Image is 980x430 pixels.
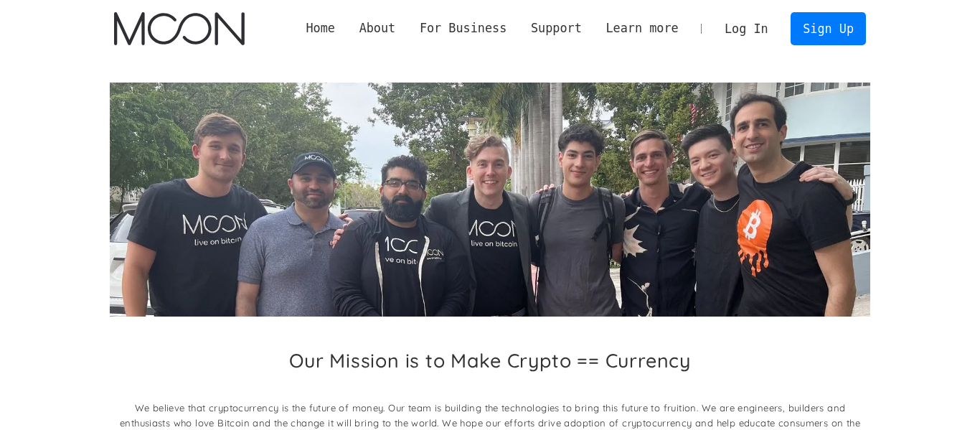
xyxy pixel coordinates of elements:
div: For Business [420,19,507,37]
a: Log In [712,13,780,45]
div: About [347,19,407,37]
div: About [359,19,396,37]
h2: Our Mission is to Make Crypto == Currency [289,349,691,372]
div: Support [531,19,582,37]
a: Sign Up [791,12,865,45]
img: Moon Logo [114,12,244,45]
div: Support [519,19,593,37]
div: Learn more [594,19,691,37]
div: For Business [407,19,519,37]
div: Learn more [606,19,678,37]
a: home [114,12,244,45]
a: Home [294,19,347,37]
